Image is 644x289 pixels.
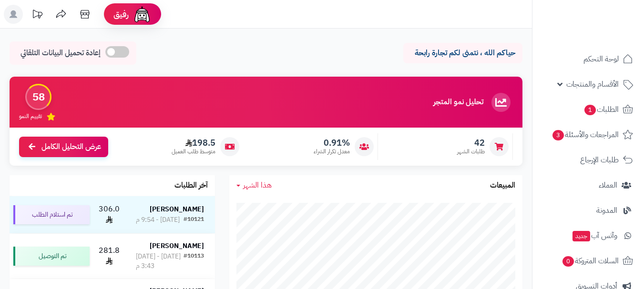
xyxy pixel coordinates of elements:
div: #10113 [184,252,204,271]
div: تم استلام الطلب [13,205,90,224]
a: العملاء [538,174,638,197]
span: المراجعات والأسئلة [552,128,619,141]
span: عرض التحليل الكامل [41,141,101,152]
p: حياكم الله ، نتمنى لكم تجارة رابحة [410,48,515,59]
a: المدونة [538,199,638,222]
h3: المبيعات [490,181,515,190]
strong: [PERSON_NAME] [150,204,204,214]
span: 198.5 [172,138,215,148]
td: 281.8 [93,234,125,279]
a: عرض التحليل الكامل [19,137,108,157]
img: logo-2.png [579,7,635,27]
span: الطلبات [583,103,619,116]
a: طلبات الإرجاع [538,149,638,171]
a: تحديثات المنصة [25,5,49,26]
div: [DATE] - 9:54 م [136,215,180,225]
span: 3 [552,130,564,140]
span: وآتس آب [572,229,617,242]
h3: آخر الطلبات [174,181,208,190]
div: [DATE] - [DATE] 3:43 م [136,252,184,271]
img: ai-face.png [133,5,152,24]
span: طلبات الإرجاع [580,153,619,167]
a: الطلبات1 [538,98,638,121]
span: 0.91% [314,138,350,148]
td: 306.0 [93,196,125,233]
a: السلات المتروكة0 [538,249,638,272]
span: هذا الشهر [243,179,272,191]
span: تقييم النمو [19,112,42,120]
span: إعادة تحميل البيانات التلقائي [20,48,101,59]
span: 0 [562,256,574,267]
span: السلات المتروكة [562,254,619,268]
span: 1 [584,105,596,115]
a: لوحة التحكم [538,48,638,70]
a: المراجعات والأسئلة3 [538,123,638,146]
span: متوسط طلب العميل [172,148,215,156]
span: جديد [572,231,590,241]
span: 42 [457,138,485,148]
div: تم التوصيل [13,247,90,266]
a: هذا الشهر [236,180,272,191]
span: معدل تكرار الشراء [314,148,350,156]
span: رفيق [113,9,129,20]
span: الأقسام والمنتجات [566,78,619,91]
span: العملاء [599,179,617,192]
div: #10121 [184,215,204,225]
strong: [PERSON_NAME] [150,241,204,251]
span: طلبات الشهر [457,148,485,156]
a: وآتس آبجديد [538,224,638,247]
h3: تحليل نمو المتجر [433,98,483,107]
span: المدونة [596,204,617,217]
span: لوحة التحكم [583,52,619,66]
